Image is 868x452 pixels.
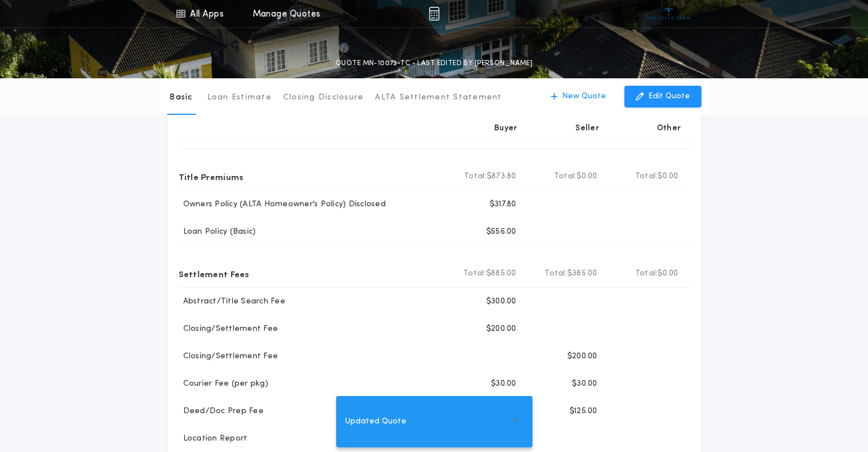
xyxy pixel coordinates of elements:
[554,171,577,182] b: Total:
[486,268,516,279] span: $885.00
[567,268,597,279] span: $385.00
[345,415,406,428] span: Updated Quote
[179,296,285,307] p: Abstract/Title Search Fee
[375,92,502,103] p: ALTA Settlement Statement
[169,92,192,103] p: Basic
[179,265,249,283] p: Settlement Fees
[624,86,701,107] button: Edit Quote
[491,378,516,390] p: $30.00
[464,171,487,182] b: Total:
[562,91,606,102] p: New Quote
[283,92,364,103] p: Closing Disclosure
[179,199,386,210] p: Owners Policy (ALTA Homeowner's Policy) Disclosed
[179,226,256,238] p: Loan Policy (Basic)
[539,86,617,107] button: New Quote
[567,351,597,362] p: $200.00
[487,171,516,182] span: $873.80
[657,171,678,182] span: $0.00
[179,323,278,335] p: Closing/Settlement Fee
[657,268,678,279] span: $0.00
[635,171,658,182] b: Total:
[572,378,597,390] p: $30.00
[179,351,278,362] p: Closing/Settlement Fee
[429,7,439,21] img: img
[179,167,244,186] p: Title Premiums
[486,226,516,238] p: $556.00
[494,123,517,134] p: Buyer
[576,171,597,182] span: $0.00
[544,268,567,279] b: Total:
[336,58,532,69] p: QUOTE MN-10073-TC - LAST EDITED BY [PERSON_NAME]
[486,323,516,335] p: $200.00
[656,123,680,134] p: Other
[490,199,516,210] p: $317.80
[635,268,658,279] b: Total:
[575,123,599,134] p: Seller
[207,92,272,103] p: Loan Estimate
[463,268,486,279] b: Total:
[486,296,516,307] p: $300.00
[179,378,268,390] p: Courier Fee (per pkg)
[647,8,690,19] img: vs-icon
[648,91,690,102] p: Edit Quote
